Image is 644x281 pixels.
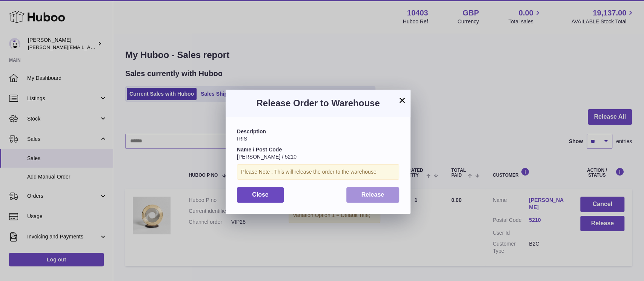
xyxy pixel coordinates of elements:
span: IRIS [237,136,247,142]
h3: Release Order to Warehouse [237,97,399,109]
button: Close [237,187,284,203]
span: Release [361,191,384,198]
span: Close [252,191,269,198]
div: Please Note : This will release the order to the warehouse [237,164,399,180]
strong: Name / Post Code [237,147,282,153]
button: Release [346,187,400,203]
span: [PERSON_NAME] / 5210 [237,154,297,160]
strong: Description [237,128,266,134]
button: × [398,96,407,105]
